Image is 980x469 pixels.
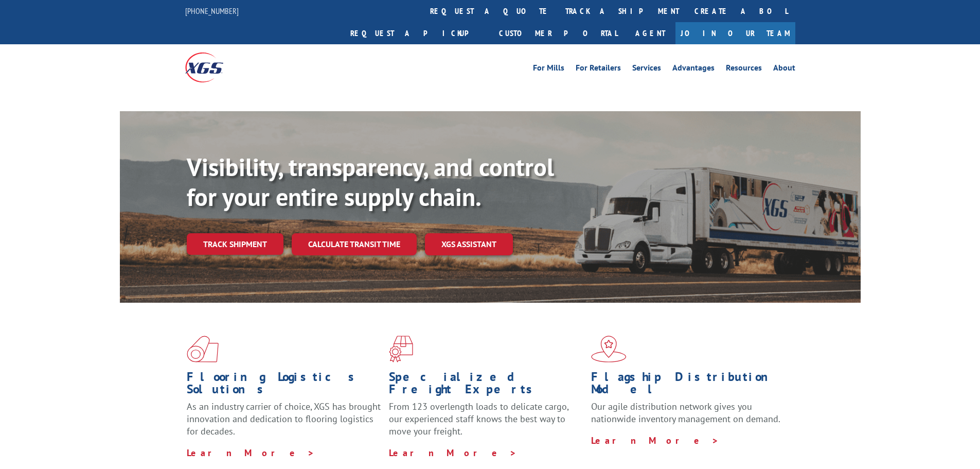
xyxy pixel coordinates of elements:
[591,401,780,425] span: Our agile distribution network gives you nationwide inventory management on demand.
[343,22,491,44] a: Request a pickup
[533,64,564,75] a: For Mills
[591,371,786,401] h1: Flagship Distribution Model
[675,22,795,44] a: Join Our Team
[187,151,554,213] b: Visibility, transparency, and control for your entire supply chain.
[425,233,513,255] a: XGS ASSISTANT
[591,435,719,446] a: Learn More >
[185,6,239,16] a: [PHONE_NUMBER]
[187,336,219,362] img: xgs-icon-total-supply-chain-intelligence-red
[726,64,762,75] a: Resources
[292,233,417,255] a: Calculate transit time
[491,22,625,44] a: Customer Portal
[187,371,381,401] h1: Flooring Logistics Solutions
[625,22,675,44] a: Agent
[773,64,795,75] a: About
[389,371,583,401] h1: Specialized Freight Experts
[187,401,381,437] span: As an industry carrier of choice, XGS has brought innovation and dedication to flooring logistics...
[632,64,661,75] a: Services
[187,447,315,459] a: Learn More >
[389,447,517,459] a: Learn More >
[389,336,413,362] img: xgs-icon-focused-on-flooring-red
[576,64,621,75] a: For Retailers
[389,401,583,446] p: From 123 overlength loads to delicate cargo, our experienced staff knows the best way to move you...
[672,64,715,75] a: Advantages
[591,336,627,362] img: xgs-icon-flagship-distribution-model-red
[187,233,283,255] a: Track shipment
